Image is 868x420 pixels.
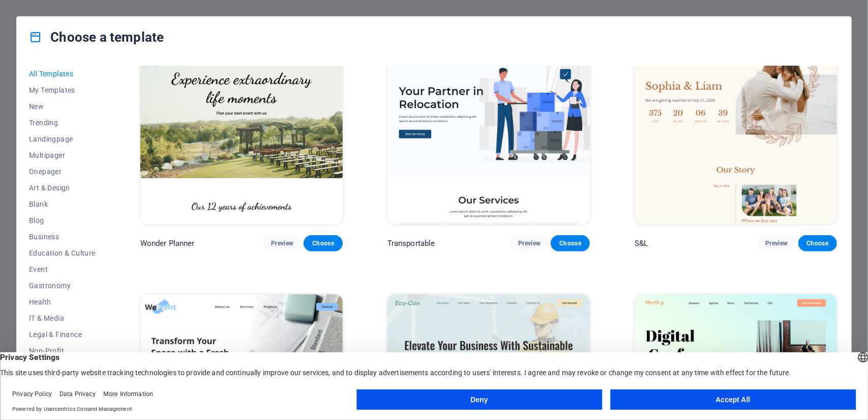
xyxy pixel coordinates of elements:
[387,38,590,225] img: Transportable
[387,238,435,248] p: Transportable
[29,147,96,163] button: Multipager
[29,330,96,339] span: Legal & Finance
[29,265,96,273] span: Event
[29,86,96,94] span: My Templates
[29,212,96,229] button: Blog
[798,235,837,251] button: Choose
[29,310,96,326] button: IT & Media
[29,115,96,131] button: Trending
[29,326,96,343] button: Legal & Finance
[29,119,96,127] span: Trending
[29,66,96,82] button: All Templates
[29,347,96,355] span: Non-Profit
[29,216,96,225] span: Blog
[29,298,96,306] span: Health
[29,282,96,290] span: Gastronomy
[29,180,96,196] button: Art & Design
[29,277,96,294] button: Gastronomy
[29,249,96,257] span: Education & Culture
[29,151,96,159] span: Multipager
[635,238,648,248] p: S&L
[29,196,96,212] button: Blank
[757,235,796,251] button: Preview
[140,38,343,225] img: Wonder Planner
[29,245,96,261] button: Education & Culture
[29,184,96,192] span: Art & Design
[29,343,96,359] button: Non-Profit
[29,98,96,115] button: New
[29,294,96,310] button: Health
[29,131,96,147] button: Landingpage
[29,229,96,245] button: Business
[29,167,96,176] span: Onepager
[29,135,96,143] span: Landingpage
[312,239,334,247] span: Choose
[29,261,96,277] button: Event
[304,235,342,251] button: Choose
[271,239,293,247] span: Preview
[140,238,195,248] p: Wonder Planner
[263,235,302,251] button: Preview
[29,200,96,208] span: Blank
[29,102,96,110] span: New
[29,70,96,78] span: All Templates
[29,29,164,45] h4: Choose a template
[806,239,829,247] span: Choose
[29,233,96,241] span: Business
[635,38,837,225] img: S&L
[559,239,581,247] span: Choose
[29,314,96,322] span: IT & Media
[765,239,788,247] span: Preview
[510,235,549,251] button: Preview
[518,239,541,247] span: Preview
[29,82,96,98] button: My Templates
[29,163,96,180] button: Onepager
[551,235,589,251] button: Choose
